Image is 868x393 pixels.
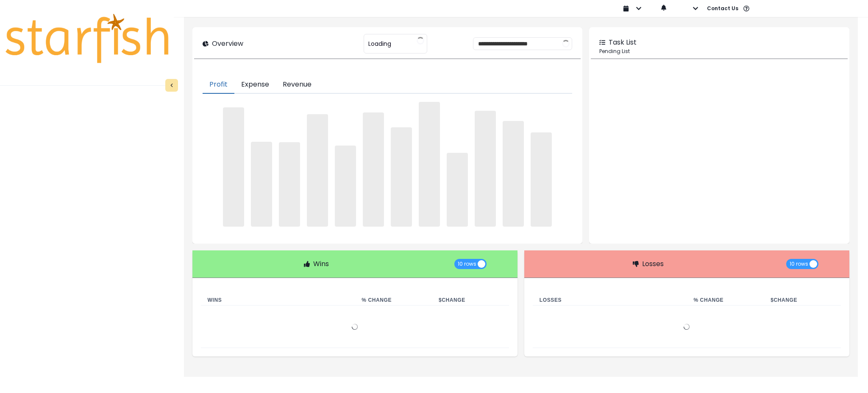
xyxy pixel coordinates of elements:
[276,76,318,94] button: Revenue
[503,121,524,227] span: ‌
[335,146,356,227] span: ‌
[355,295,432,306] th: % Change
[458,259,476,269] span: 10 rows
[790,259,808,269] span: 10 rows
[234,76,276,94] button: Expense
[203,76,234,94] button: Profit
[609,37,637,48] p: Task List
[212,39,243,49] p: Overview
[223,107,244,227] span: ‌
[368,35,391,53] span: Loading
[313,259,329,269] p: Wins
[201,295,355,306] th: Wins
[599,48,839,55] p: Pending List
[363,112,384,227] span: ‌
[432,295,509,306] th: $ Change
[533,295,687,306] th: Losses
[531,132,552,227] span: ‌
[419,102,440,227] span: ‌
[251,142,272,227] span: ‌
[391,127,412,227] span: ‌
[475,111,496,227] span: ‌
[307,114,328,227] span: ‌
[279,142,300,227] span: ‌
[447,153,468,227] span: ‌
[687,295,764,306] th: % Change
[642,259,664,269] p: Losses
[764,295,841,306] th: $ Change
